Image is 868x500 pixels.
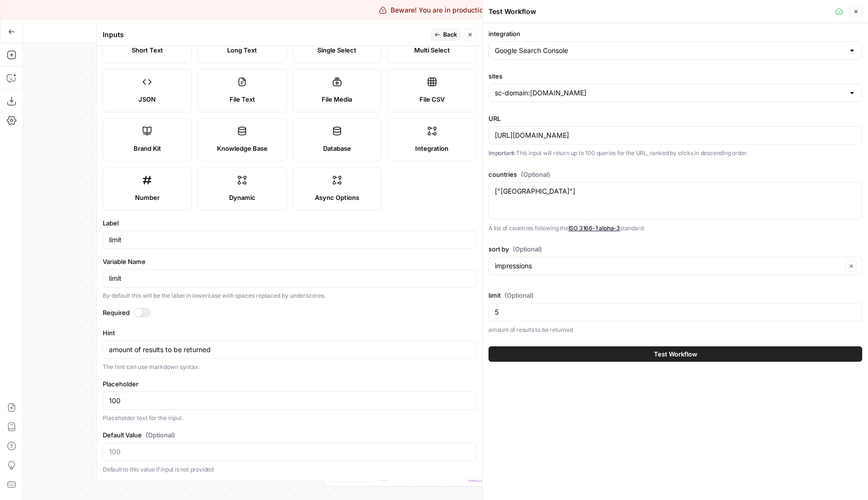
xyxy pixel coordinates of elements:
label: Required [103,308,476,317]
span: Multi Select [414,45,450,55]
p: This input will return up to 100 queries for the URL, ranked by clicks in descending order. [488,148,862,158]
div: Beware! You are in production! [379,5,489,15]
span: Brand Kit [134,144,161,153]
span: Knowledge Base [217,144,268,153]
span: Integration [415,144,448,153]
span: (Optional) [504,290,534,300]
a: ISO 3166-1 alpha-3 [569,224,621,232]
span: File Text [230,94,255,104]
span: Database [323,144,351,153]
label: Default Value [103,430,476,440]
label: Variable Name [103,257,476,266]
span: Test Workflow [654,349,697,359]
p: A list of countries following the standard [488,224,862,233]
span: (Optional) [521,170,550,179]
span: File Media [322,94,352,104]
textarea: ["[GEOGRAPHIC_DATA]"] [495,186,856,196]
input: limit [109,274,470,283]
input: sc-domain:airops.com [495,88,844,98]
label: sort by [488,244,862,254]
textarea: amount of results to be returned [109,345,470,355]
p: Default to this value if input is not provided [103,465,476,474]
input: Google Search Console [495,46,844,55]
span: (Optional) [146,430,175,440]
span: Dynamic [229,193,256,202]
span: Back [443,30,457,39]
span: Number [135,193,160,202]
label: integration [488,29,862,39]
input: Input Label [109,235,470,245]
div: By default this will be the label in lowercase with spaces replaced by underscores. [103,291,476,300]
span: JSON [138,94,156,104]
input: 100 [495,307,856,317]
label: URL [488,114,862,123]
button: Back [431,28,461,41]
span: Single Select [317,45,356,55]
label: countries [488,170,862,179]
label: Label [103,218,476,228]
span: File CSV [420,94,445,104]
input: Input Placeholder [109,396,470,406]
span: (Optional) [513,244,542,254]
input: 100 [109,447,470,457]
span: Short Text [132,45,163,55]
p: amount of results to be returned [488,325,862,335]
div: The hint can use markdown syntax. [103,363,476,371]
input: impressions [495,261,842,271]
span: Async Options [315,193,359,202]
div: Inputs [103,30,428,39]
button: Test Workflow [488,346,862,362]
label: sites [488,71,862,81]
label: Placeholder [103,379,476,389]
span: Long Text [227,45,257,55]
div: Placeholder text for the input. [103,414,476,422]
label: Hint [103,328,476,338]
strong: Important: [488,149,516,157]
label: limit [488,290,862,300]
